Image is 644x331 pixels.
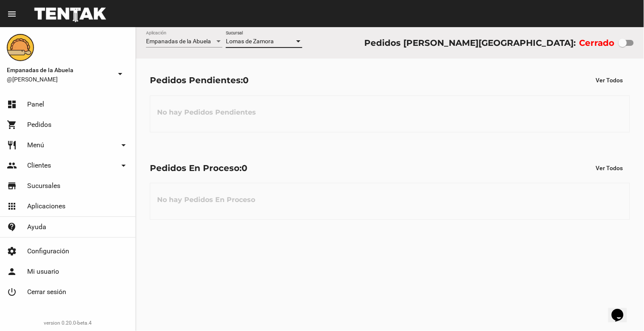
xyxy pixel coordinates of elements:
mat-icon: store [7,181,17,191]
mat-icon: settings [7,246,17,256]
div: Pedidos [PERSON_NAME][GEOGRAPHIC_DATA]: [364,36,576,50]
mat-icon: contact_support [7,222,17,232]
span: Lomas de Zamora [226,38,274,45]
span: Panel [27,100,44,109]
mat-icon: person [7,266,17,277]
mat-icon: people [7,160,17,171]
span: Pedidos [27,121,51,129]
button: Ver Todos [589,73,630,88]
iframe: chat widget [608,297,636,323]
span: Clientes [27,161,51,170]
mat-icon: shopping_cart [7,120,17,130]
span: Empanadas de la Abuela [146,38,211,45]
h3: No hay Pedidos Pendientes [150,100,263,125]
mat-icon: power_settings_new [7,287,17,297]
button: Ver Todos [589,160,630,176]
span: Mi usuario [27,267,59,276]
img: f0136945-ed32-4f7c-91e3-a375bc4bb2c5.png [7,34,34,61]
span: Menú [27,141,44,149]
span: Ver Todos [596,165,623,171]
span: 0 [242,163,247,173]
span: Ayuda [27,223,46,231]
mat-icon: restaurant [7,140,17,150]
mat-icon: dashboard [7,99,17,109]
span: Ver Todos [596,77,623,84]
div: version 0.20.0-beta.4 [7,319,129,327]
span: Configuración [27,247,69,255]
span: Empanadas de la Abuela [7,65,112,75]
span: 0 [243,75,249,85]
span: Aplicaciones [27,202,65,210]
span: Sucursales [27,182,60,190]
span: @[PERSON_NAME] [7,75,112,84]
div: Pedidos Pendientes: [150,73,249,87]
span: Cerrar sesión [27,288,66,296]
mat-icon: apps [7,201,17,211]
h3: No hay Pedidos En Proceso [150,187,262,213]
mat-icon: arrow_drop_down [115,69,125,79]
div: Pedidos En Proceso: [150,161,247,175]
mat-icon: menu [7,9,17,19]
label: Cerrado [579,36,615,50]
mat-icon: arrow_drop_down [118,160,129,171]
mat-icon: arrow_drop_down [118,140,129,150]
